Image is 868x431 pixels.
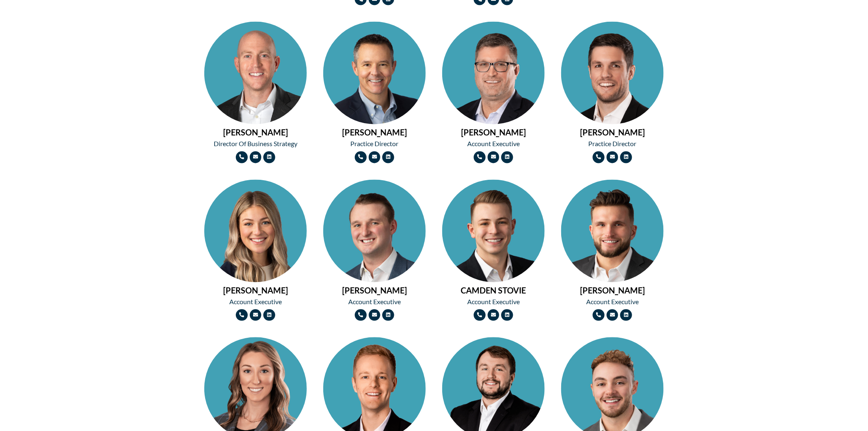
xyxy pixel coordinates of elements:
h2: [PERSON_NAME] [323,128,426,137]
h2: [PERSON_NAME] [561,287,664,295]
h2: Account Executive [442,141,545,147]
h2: [PERSON_NAME] [204,287,307,295]
h2: Practice Director [323,141,426,147]
h2: CAMDEN STOVIE [442,287,545,295]
h2: [PERSON_NAME] [323,287,426,295]
h2: Account Executive [323,299,426,305]
h2: [PERSON_NAME] [204,128,307,137]
h2: Account Executive [442,299,545,305]
h2: [PERSON_NAME] [442,128,545,137]
h2: Account Executive [204,299,307,305]
h2: Account Executive [561,299,664,305]
h2: Director of Business Strategy [204,141,307,147]
h2: Practice Director [561,141,664,147]
h2: [PERSON_NAME] [561,128,664,137]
